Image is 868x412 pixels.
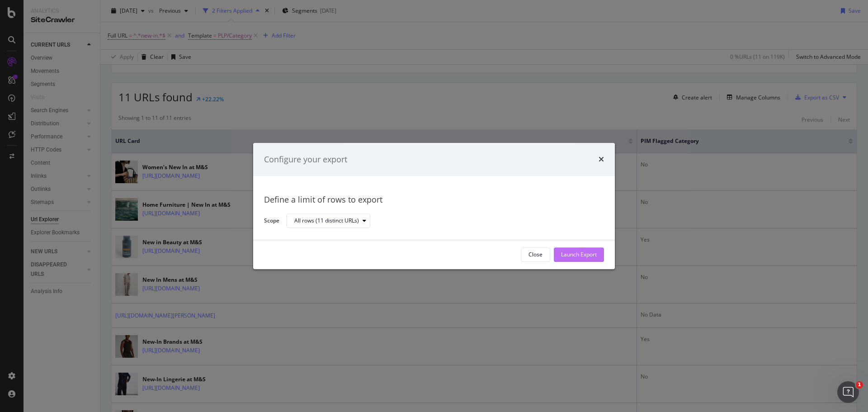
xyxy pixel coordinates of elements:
[554,247,604,262] button: Launch Export
[837,381,859,403] iframe: Intercom live chat
[287,214,370,228] button: All rows (11 distinct URLs)
[528,251,542,259] div: Close
[294,218,359,224] div: All rows (11 distinct URLs)
[599,154,604,166] div: times
[521,247,550,262] button: Close
[264,217,279,227] label: Scope
[264,194,604,206] div: Define a limit of rows to export
[264,154,347,166] div: Configure your export
[856,381,863,388] span: 1
[561,251,597,259] div: Launch Export
[253,143,615,269] div: modal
